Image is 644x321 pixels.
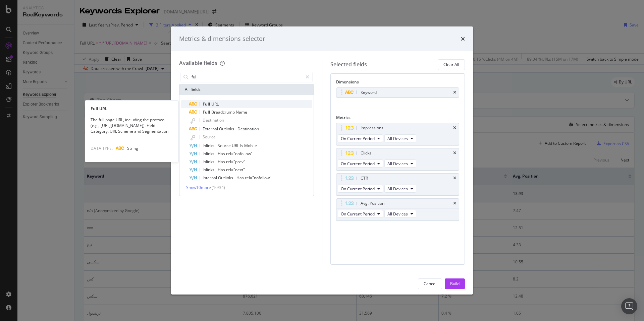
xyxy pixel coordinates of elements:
span: Inlinks [203,151,215,156]
button: All Devices [384,185,416,193]
span: - [215,143,218,148]
div: Keywordtimes [336,87,460,98]
span: Is [240,143,244,148]
span: All Devices [387,161,408,167]
span: - [234,175,236,181]
button: All Devices [384,134,416,142]
div: Available fields [179,59,217,67]
span: - [215,167,218,173]
span: rel="next" [226,167,245,173]
div: The full page URL, including the protocol (e.g., [URL][DOMAIN_NAME]). Field Category: URL Scheme ... [85,117,178,134]
div: times [453,201,456,205]
span: On Current Period [341,136,375,141]
button: All Devices [384,210,416,218]
div: Build [450,281,460,286]
span: Inlinks [203,159,215,165]
span: Inlinks [203,167,215,173]
span: - [215,159,218,165]
span: URL [211,101,219,107]
div: times [453,90,456,94]
div: Clear All [443,62,459,67]
span: Breadcrumb [211,109,236,115]
div: CTR [361,175,368,182]
div: All fields [179,84,314,95]
span: All Devices [387,211,408,217]
button: Clear All [438,59,465,70]
div: Metrics & dimensions selector [179,35,265,43]
div: ImpressionstimesOn Current PeriodAll Devices [336,123,460,145]
span: URL [232,143,240,148]
button: Build [445,278,465,289]
div: Clicks [361,150,371,156]
span: Has [218,159,226,165]
button: On Current Period [338,210,383,218]
div: CTRtimesOn Current PeriodAll Devices [336,173,460,196]
div: times [453,176,456,180]
div: Keyword [361,89,377,96]
span: rel="prev" [226,159,245,165]
span: Name [236,109,247,115]
div: Avg. Position [361,200,384,207]
span: All Devices [387,136,408,141]
span: Has [218,151,226,156]
button: Cancel [418,278,442,289]
span: Mobile [244,143,257,148]
button: On Current Period [338,159,383,168]
div: modal [171,26,473,295]
span: Full [203,109,211,115]
span: rel="nofollow" [245,175,271,181]
span: All Devices [387,186,408,192]
button: On Current Period [338,134,383,142]
div: Impressions [361,125,383,131]
span: On Current Period [341,186,375,192]
span: Destination [237,126,259,132]
span: - [215,151,218,156]
button: All Devices [384,159,416,168]
span: Outlinks [218,175,234,181]
div: Avg. PositiontimesOn Current PeriodAll Devices [336,198,460,221]
span: Destination [203,117,224,123]
span: Show 10 more [186,185,211,190]
span: Internal [203,175,218,181]
span: On Current Period [341,211,375,217]
div: Dimensions [336,79,460,87]
span: Has [236,175,245,181]
div: Selected fields [330,61,367,68]
div: Metrics [336,115,460,123]
div: Open Intercom Messenger [621,298,637,314]
span: Inlinks [203,143,215,148]
span: Source [218,143,232,148]
div: Cancel [424,281,436,286]
span: External [203,126,219,132]
button: On Current Period [338,185,383,193]
div: ClickstimesOn Current PeriodAll Devices [336,148,460,171]
input: Search by field name [191,72,303,82]
div: times [453,151,456,155]
span: On Current Period [341,161,375,167]
span: - [235,126,237,132]
span: rel="nofollow" [226,151,253,156]
span: Source [203,134,216,140]
div: times [461,35,465,43]
span: Has [218,167,226,173]
div: Full URL [85,106,178,112]
div: times [453,126,456,130]
span: Full [203,101,211,107]
span: ( 10 / 34 ) [212,185,225,190]
span: Outlinks [219,126,235,132]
